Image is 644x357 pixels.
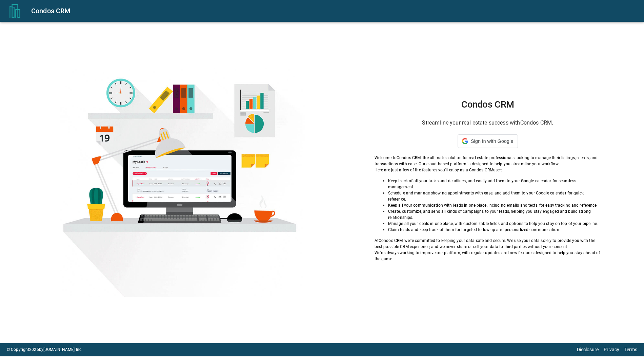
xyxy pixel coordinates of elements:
[388,208,601,221] p: Create, customize, and send all kinds of campaigns to your leads, helping you stay engaged and bu...
[375,118,601,128] h6: Streamline your real estate success with Condos CRM .
[624,347,637,352] a: Terms
[388,227,601,233] p: Claim leads and keep track of them for targeted follow-up and personalized communication.
[7,346,82,353] p: © Copyright 2025 by
[43,347,82,352] a: [DOMAIN_NAME] Inc.
[471,138,513,144] span: Sign in with Google
[604,347,619,352] a: Privacy
[375,167,601,173] p: Here are just a few of the features you'll enjoy as a Condos CRM user:
[375,99,601,110] h1: Condos CRM
[375,250,601,262] p: We're always working to improve our platform, with regular updates and new features designed to h...
[388,202,601,208] p: Keep all your communication with leads in one place, including emails and texts, for easy trackin...
[375,155,601,167] p: Welcome to Condos CRM - the ultimate solution for real estate professionals looking to manage the...
[388,190,601,202] p: Schedule and manage showing appointments with ease, and add them to your Google calendar for quic...
[577,347,599,352] a: Disclosure
[375,238,601,250] p: At Condos CRM , we're committed to keeping your data safe and secure. We use your data solely to ...
[31,5,636,16] div: Condos CRM
[388,178,601,190] p: Keep track of all your tasks and deadlines, and easily add them to your Google calendar for seaml...
[458,134,518,148] div: Sign in with Google
[388,221,601,227] p: Manage all your deals in one place, with customizable fields and options to help you stay on top ...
